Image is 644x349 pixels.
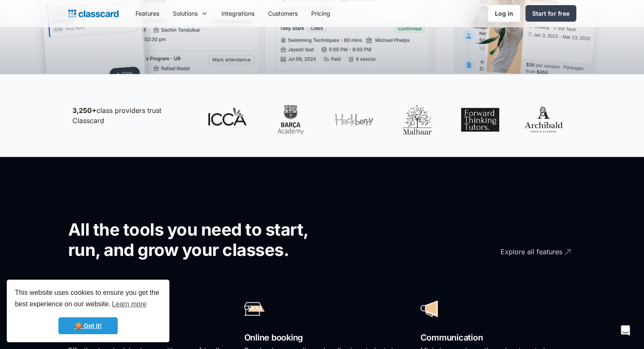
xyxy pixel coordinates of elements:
div: Log in [495,9,513,18]
a: Log in [488,5,520,22]
a: Features [129,4,166,23]
a: Explore all features [453,240,572,264]
a: dismiss cookie message [58,317,118,334]
a: Start for free [525,5,576,22]
div: Start for free [532,9,569,18]
a: Integrations [215,4,261,23]
h2: Communication [420,330,576,345]
a: Customers [261,4,304,23]
a: home [68,8,119,19]
a: learn more about cookies [111,298,148,311]
strong: 3,250+ [72,106,97,115]
div: Explore all features [500,240,562,257]
h2: Online booking [244,330,400,345]
p: class providers trust Classcard [72,105,191,126]
h2: All the tools you need to start, run, and grow your classes. [68,220,337,260]
div: Open Intercom Messenger [615,320,636,341]
div: Solutions [173,9,198,18]
div: cookieconsent [7,280,169,342]
a: Pricing [304,4,337,23]
div: Solutions [166,4,215,23]
span: This website uses cookies to ensure you get the best experience on our website. [15,288,161,311]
